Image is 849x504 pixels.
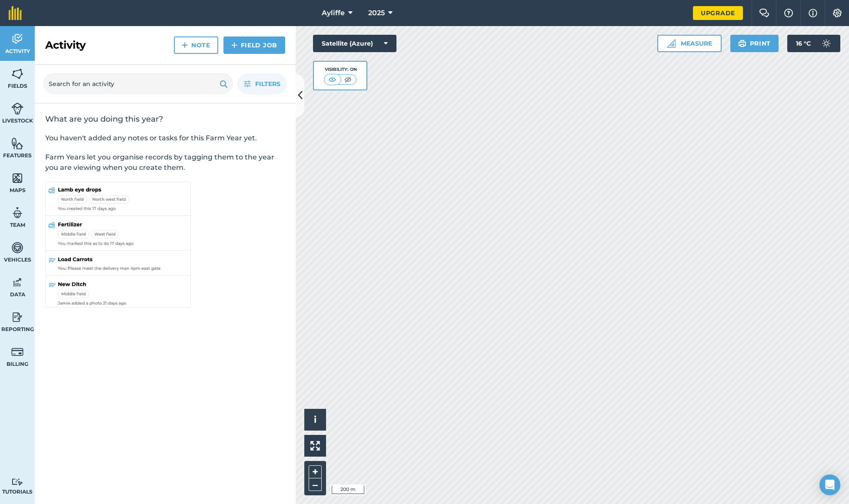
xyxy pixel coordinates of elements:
img: svg+xml;base64,PHN2ZyB4bWxucz0iaHR0cDovL3d3dy53My5vcmcvMjAwMC9zdmciIHdpZHRoPSI1MCIgaGVpZ2h0PSI0MC... [343,75,353,84]
img: A question mark icon [783,9,794,17]
button: i [304,409,326,431]
h2: What are you doing this year? [45,114,285,124]
img: A cog icon [832,9,842,17]
div: Visibility: On [324,66,357,73]
p: Farm Years let you organise records by tagging them to the year you are viewing when you create t... [45,152,285,173]
input: Search for an activity [43,73,233,94]
img: svg+xml;base64,PHN2ZyB4bWxucz0iaHR0cDovL3d3dy53My5vcmcvMjAwMC9zdmciIHdpZHRoPSIxNCIgaGVpZ2h0PSIyNC... [231,40,237,50]
span: 2025 [368,8,385,18]
img: svg+xml;base64,PD94bWwgdmVyc2lvbj0iMS4wIiBlbmNvZGluZz0idXRmLTgiPz4KPCEtLSBHZW5lcmF0b3I6IEFkb2JlIE... [11,478,23,486]
a: Upgrade [693,6,743,20]
img: svg+xml;base64,PD94bWwgdmVyc2lvbj0iMS4wIiBlbmNvZGluZz0idXRmLTgiPz4KPCEtLSBHZW5lcmF0b3I6IEFkb2JlIE... [11,206,23,219]
img: svg+xml;base64,PD94bWwgdmVyc2lvbj0iMS4wIiBlbmNvZGluZz0idXRmLTgiPz4KPCEtLSBHZW5lcmF0b3I6IEFkb2JlIE... [11,102,23,115]
button: 16 °C [787,35,840,52]
img: svg+xml;base64,PD94bWwgdmVyc2lvbj0iMS4wIiBlbmNvZGluZz0idXRmLTgiPz4KPCEtLSBHZW5lcmF0b3I6IEFkb2JlIE... [11,345,23,358]
img: svg+xml;base64,PHN2ZyB4bWxucz0iaHR0cDovL3d3dy53My5vcmcvMjAwMC9zdmciIHdpZHRoPSI1NiIgaGVpZ2h0PSI2MC... [11,67,23,80]
img: svg+xml;base64,PD94bWwgdmVyc2lvbj0iMS4wIiBlbmNvZGluZz0idXRmLTgiPz4KPCEtLSBHZW5lcmF0b3I6IEFkb2JlIE... [818,35,835,52]
img: svg+xml;base64,PD94bWwgdmVyc2lvbj0iMS4wIiBlbmNvZGluZz0idXRmLTgiPz4KPCEtLSBHZW5lcmF0b3I6IEFkb2JlIE... [11,311,23,324]
p: You haven't added any notes or tasks for this Farm Year yet. [45,133,285,143]
h2: Activity [45,38,86,52]
button: Satellite (Azure) [313,35,396,52]
img: svg+xml;base64,PD94bWwgdmVyc2lvbj0iMS4wIiBlbmNvZGluZz0idXRmLTgiPz4KPCEtLSBHZW5lcmF0b3I6IEFkb2JlIE... [11,241,23,254]
span: i [314,414,316,425]
button: + [309,465,322,478]
img: svg+xml;base64,PHN2ZyB4bWxucz0iaHR0cDovL3d3dy53My5vcmcvMjAwMC9zdmciIHdpZHRoPSI1NiIgaGVpZ2h0PSI2MC... [11,137,23,150]
img: svg+xml;base64,PHN2ZyB4bWxucz0iaHR0cDovL3d3dy53My5vcmcvMjAwMC9zdmciIHdpZHRoPSIxOSIgaGVpZ2h0PSIyNC... [220,79,228,89]
img: svg+xml;base64,PHN2ZyB4bWxucz0iaHR0cDovL3d3dy53My5vcmcvMjAwMC9zdmciIHdpZHRoPSI1NiIgaGVpZ2h0PSI2MC... [11,172,23,185]
img: svg+xml;base64,PD94bWwgdmVyc2lvbj0iMS4wIiBlbmNvZGluZz0idXRmLTgiPz4KPCEtLSBHZW5lcmF0b3I6IEFkb2JlIE... [11,276,23,289]
img: svg+xml;base64,PHN2ZyB4bWxucz0iaHR0cDovL3d3dy53My5vcmcvMjAwMC9zdmciIHdpZHRoPSI1MCIgaGVpZ2h0PSI0MC... [327,75,338,84]
button: – [309,478,322,491]
img: Two speech bubbles overlapping with the left bubble in the forefront [759,9,769,17]
img: Ruler icon [667,39,676,48]
img: svg+xml;base64,PHN2ZyB4bWxucz0iaHR0cDovL3d3dy53My5vcmcvMjAwMC9zdmciIHdpZHRoPSIxNyIgaGVpZ2h0PSIxNy... [809,8,817,18]
div: Open Intercom Messenger [819,474,840,495]
img: svg+xml;base64,PHN2ZyB4bWxucz0iaHR0cDovL3d3dy53My5vcmcvMjAwMC9zdmciIHdpZHRoPSIxNCIgaGVpZ2h0PSIyNC... [182,40,188,50]
img: svg+xml;base64,PD94bWwgdmVyc2lvbj0iMS4wIiBlbmNvZGluZz0idXRmLTgiPz4KPCEtLSBHZW5lcmF0b3I6IEFkb2JlIE... [11,33,23,46]
img: svg+xml;base64,PHN2ZyB4bWxucz0iaHR0cDovL3d3dy53My5vcmcvMjAwMC9zdmciIHdpZHRoPSIxOSIgaGVpZ2h0PSIyNC... [738,38,746,49]
span: 16 ° C [796,35,811,52]
button: Filters [237,73,287,94]
a: Note [174,36,218,54]
img: Four arrows, one pointing top left, one top right, one bottom right and the last bottom left [310,441,320,451]
button: Measure [657,35,722,52]
img: fieldmargin Logo [9,6,22,20]
button: Print [730,35,779,52]
a: Field Job [223,36,285,54]
span: Ayliffe [322,8,345,18]
span: Filters [255,79,280,89]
